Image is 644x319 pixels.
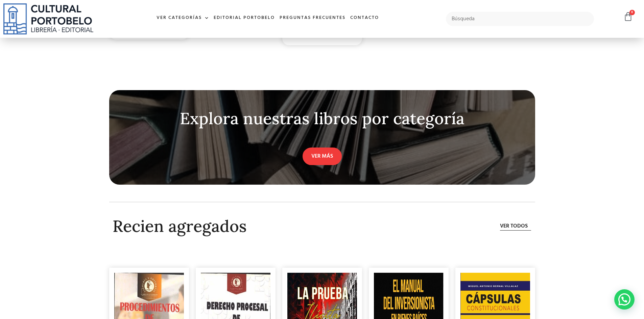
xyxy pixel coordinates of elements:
[629,10,635,15] span: 0
[277,11,348,25] a: Preguntas frecuentes
[500,222,531,231] a: Ver todos
[348,11,381,25] a: Contacto
[446,12,594,26] input: Búsqueda
[623,12,633,22] a: 0
[303,148,342,165] a: VER MÁS
[500,222,528,230] span: Ver todos
[154,11,211,25] a: Ver Categorías
[177,110,468,128] div: Explora nuestras libros por categoría
[211,11,277,25] a: Editorial Portobelo
[113,217,441,235] h2: Recien agregados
